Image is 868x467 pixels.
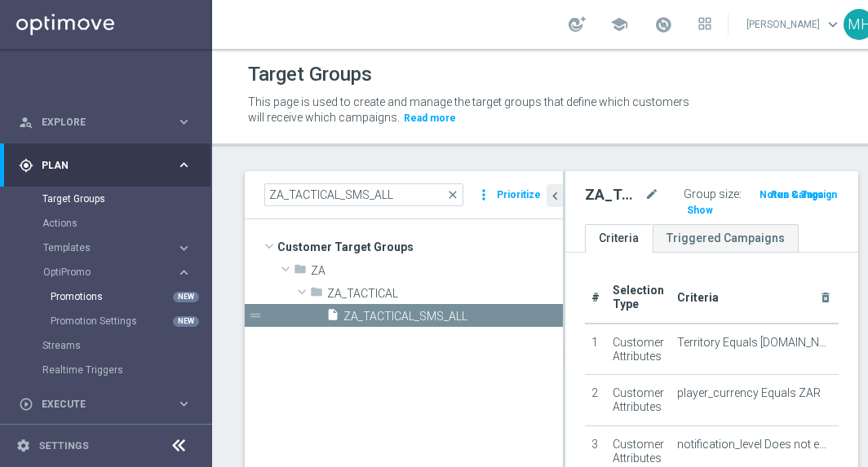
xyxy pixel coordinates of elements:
span: OptiPromo [43,267,160,277]
span: Territory Equals [DOMAIN_NAME] [677,336,832,350]
button: play_circle_outline Execute keyboard_arrow_right [18,398,193,411]
h2: ZA_TACTICAL_SMS_ALL [585,185,641,205]
span: Explore [42,117,176,127]
div: Promotions [51,284,210,309]
i: keyboard_arrow_right [176,265,192,280]
button: Templates keyboard_arrow_right [42,241,193,254]
a: Actions [42,217,170,230]
div: Execute [19,397,176,412]
div: Templates [42,236,210,260]
span: Templates [43,243,160,253]
i: folder [294,262,307,281]
a: Realtime Triggers [42,363,170,377]
a: Streams [42,339,170,352]
i: more_vert [476,183,492,206]
h1: Target Groups [248,63,372,86]
i: mode_edit [644,185,659,205]
button: chevron_left [547,184,563,207]
a: Target Groups [42,192,170,205]
div: Target Groups [42,187,210,211]
i: keyboard_arrow_right [176,396,192,412]
a: Settings [39,441,89,451]
div: Plan [19,158,176,173]
i: insert_drive_file [326,308,339,327]
span: Criteria [677,291,719,304]
span: notification_level Does not equal MINIMUM [677,438,832,452]
i: folder [310,285,323,304]
button: person_search Explore keyboard_arrow_right [18,116,193,129]
span: Execute [42,399,176,409]
i: settings [16,438,31,453]
div: Explore [19,115,176,130]
div: Streams [42,333,210,358]
i: gps_fixed [19,158,33,173]
th: # [585,272,606,324]
div: Templates [43,243,176,253]
td: 2 [585,375,606,426]
th: Selection Type [606,272,671,324]
i: keyboard_arrow_right [176,157,192,173]
div: OptiPromo [43,267,176,277]
label: : [739,187,742,201]
div: Promotion Settings [51,309,210,333]
span: close [446,188,459,201]
a: [PERSON_NAME]keyboard_arrow_down [745,12,844,37]
input: Quick find group or folder [264,183,463,206]
i: chevron_left [547,188,563,204]
div: NEW [173,316,199,327]
div: Realtime Triggers [42,358,210,382]
i: person_search [19,115,33,130]
td: 1 [585,324,606,375]
td: Customer Attributes [606,324,671,375]
button: Read more [402,109,458,127]
button: OptiPromo keyboard_arrow_right [42,266,193,279]
span: ZA_TACTICAL_SMS_ALL [343,310,563,324]
span: player_currency Equals ZAR [677,386,821,400]
i: delete_forever [819,291,832,304]
i: keyboard_arrow_right [176,240,192,256]
span: ZA [311,264,563,278]
div: NEW [173,292,199,302]
button: Notes & Tags [758,186,825,204]
button: Run Campaign [769,186,839,204]
label: Group size [684,187,739,201]
span: keyboard_arrow_down [824,15,842,33]
div: OptiPromo [42,260,210,333]
button: gps_fixed Plan keyboard_arrow_right [18,159,193,172]
span: Plan [42,161,176,170]
div: Actions [42,211,210,236]
a: Promotions [51,290,170,303]
i: keyboard_arrow_right [176,114,192,130]
a: Triggered Campaigns [653,224,799,253]
span: school [610,15,628,33]
a: Criteria [585,224,653,253]
span: Show [687,205,713,216]
span: This page is used to create and manage the target groups that define which customers will receive... [248,95,689,124]
button: Prioritize [494,184,543,206]
span: ZA_TACTICAL [327,287,563,301]
a: Promotion Settings [51,315,170,328]
span: Customer Target Groups [277,236,563,258]
td: Customer Attributes [606,375,671,426]
i: play_circle_outline [19,397,33,412]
